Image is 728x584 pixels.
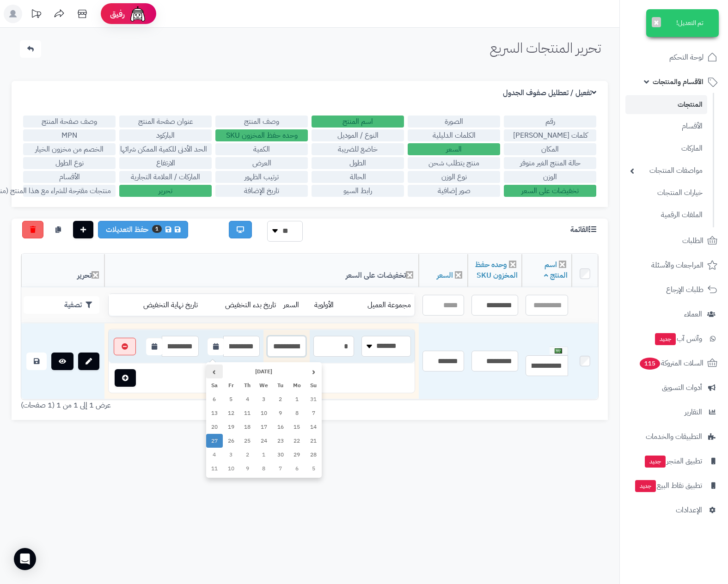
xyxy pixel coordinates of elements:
td: 8 [256,462,272,475]
td: 1 [289,392,306,406]
td: 27 [206,434,223,448]
td: 29 [289,448,306,462]
h3: القائمة [570,225,599,234]
td: مجموعة العميل [347,294,415,316]
label: الكمية [215,143,308,155]
label: نوع الوزن [408,171,500,183]
td: 14 [305,420,322,434]
label: النوع / الموديل [312,129,404,141]
label: MPN [23,129,116,141]
td: 9 [272,406,289,420]
label: حالة المنتج الغير متوفر [504,157,596,169]
label: وصف المنتج [215,116,308,128]
a: التقارير [625,401,722,423]
td: 26 [223,434,239,448]
a: طلبات الإرجاع [625,279,722,301]
label: الارتفاع [119,157,212,169]
span: جديد [645,456,666,468]
label: الباركود [119,129,212,141]
span: التقارير [685,406,702,419]
a: المنتجات [625,95,707,114]
label: رقم [504,116,596,128]
td: 2 [239,448,256,462]
h1: تحرير المنتجات السريع [490,40,601,55]
th: Mo [289,378,306,392]
label: الصورة [408,116,500,128]
label: خاضع للضريبة [312,143,404,155]
a: أدوات التسويق [625,377,722,399]
td: 10 [256,406,272,420]
td: 3 [223,448,239,462]
th: [DATE] [223,365,306,378]
label: الماركات / العلامة التجارية [119,171,212,183]
span: أدوات التسويق [662,381,702,394]
td: 24 [256,434,272,448]
label: الكلمات الدليلية [408,129,500,141]
div: تم التعديل! [646,9,719,37]
td: 7 [305,406,322,420]
span: تطبيق المتجر [644,455,702,468]
label: الأقسام [23,171,116,183]
a: الماركات [625,139,707,158]
td: الأولوية [311,294,347,316]
span: الإعدادات [676,504,702,517]
a: وآتس آبجديد [625,328,722,350]
td: 31 [305,392,322,406]
span: وآتس آب [654,332,702,345]
label: الحالة [312,171,404,183]
th: تحرير [21,254,104,287]
td: 15 [289,420,306,434]
span: الأقسام والمنتجات [653,75,704,88]
label: اسم المنتج [312,116,404,128]
td: 10 [223,462,239,475]
th: Fr [223,378,239,392]
td: 7 [272,462,289,475]
td: 21 [305,434,322,448]
label: تحرير [119,185,212,197]
label: الوزن [504,171,596,183]
span: جديد [635,480,656,492]
span: التطبيقات والخدمات [646,430,702,443]
th: Sa [206,378,223,392]
a: تطبيق نقاط البيعجديد [625,474,722,497]
a: لوحة التحكم [625,46,722,68]
div: Open Intercom Messenger [14,548,36,570]
label: منتجات مقترحة للشراء مع هذا المنتج (منتجات تُشترى معًا) [23,185,116,197]
div: عرض 1 إلى 1 من 1 (1 صفحات) [14,400,310,411]
td: 30 [272,448,289,462]
label: العرض [215,157,308,169]
label: الخصم من مخزون الخيار [23,143,116,155]
td: 22 [289,434,306,448]
label: تاريخ الإضافة [215,185,308,197]
td: 8 [289,406,306,420]
a: الطلبات [625,230,722,252]
label: رابط السيو [312,185,404,197]
td: 4 [206,448,223,462]
span: الطلبات [682,234,704,247]
td: 5 [305,462,322,475]
label: منتج يتطلب شحن [408,157,500,169]
label: نوع الطول [23,157,116,169]
a: الإعدادات [625,499,722,521]
td: 1 [256,448,272,462]
a: السلات المتروكة115 [625,352,722,374]
a: تحديثات المنصة [24,5,48,25]
td: 19 [223,420,239,434]
button: × [652,17,661,27]
td: 23 [272,434,289,448]
td: 3 [256,392,272,406]
span: 115 [640,358,660,370]
span: طلبات الإرجاع [666,283,704,296]
a: السعر [437,270,453,281]
th: تخفيضات على السعر [104,254,419,287]
a: الملفات الرقمية [625,205,707,225]
h3: تفعيل / تعطليل صفوف الجدول [503,89,599,97]
label: المكان [504,143,596,155]
label: عنوان صفحة المنتج [119,116,212,128]
label: وصف صفحة المنتج [23,116,116,128]
th: Th [239,378,256,392]
label: الحد الأدنى للكمية الممكن شرائها [119,143,212,155]
td: 9 [239,462,256,475]
th: Tu [272,378,289,392]
label: الطول [312,157,404,169]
